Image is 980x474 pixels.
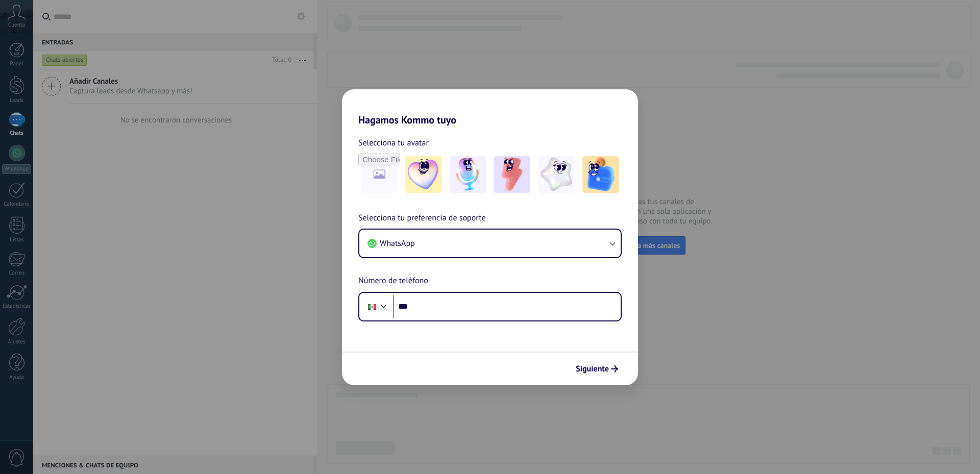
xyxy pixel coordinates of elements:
[358,212,486,225] span: Selecciona tu preferencia de soporte
[358,136,429,149] span: Selecciona tu avatar
[538,156,575,193] img: -4.jpeg
[405,156,442,193] img: -1.jpeg
[450,156,486,193] img: -2.jpeg
[380,238,415,248] span: WhatsApp
[494,156,530,193] img: -3.jpeg
[342,89,638,126] h2: Hagamos Kommo tuyo
[571,360,623,378] button: Siguiente
[359,230,621,257] button: WhatsApp
[362,296,382,317] div: Mexico: + 52
[576,365,609,372] span: Siguiente
[358,275,428,288] span: Número de teléfono
[582,156,619,193] img: -5.jpeg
